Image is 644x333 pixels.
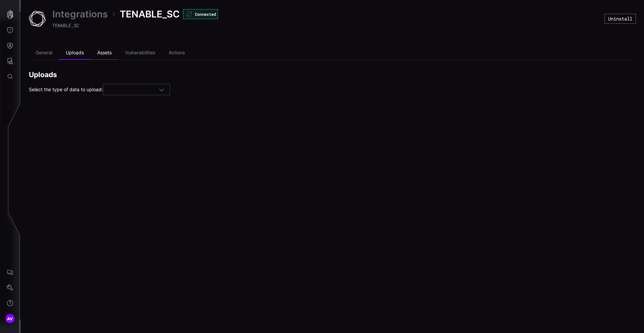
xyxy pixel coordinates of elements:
li: Uploads [59,46,91,60]
li: Actions [162,46,192,60]
img: Tenable SC [29,10,46,27]
li: Assets [91,46,118,60]
button: Uninstall [604,14,636,24]
div: Connected [183,9,218,19]
h2: Uploads [29,70,636,79]
span: TENABLE_SC [52,22,79,29]
div: Select the type of data to upload: [29,84,636,95]
a: Integrations [52,8,108,20]
button: Toggle options menu [159,87,165,93]
li: Vulnerabilities [118,46,162,60]
button: AV [0,311,20,326]
span: TENABLE_SC [120,8,180,20]
li: General [29,46,59,60]
span: AV [7,315,13,322]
